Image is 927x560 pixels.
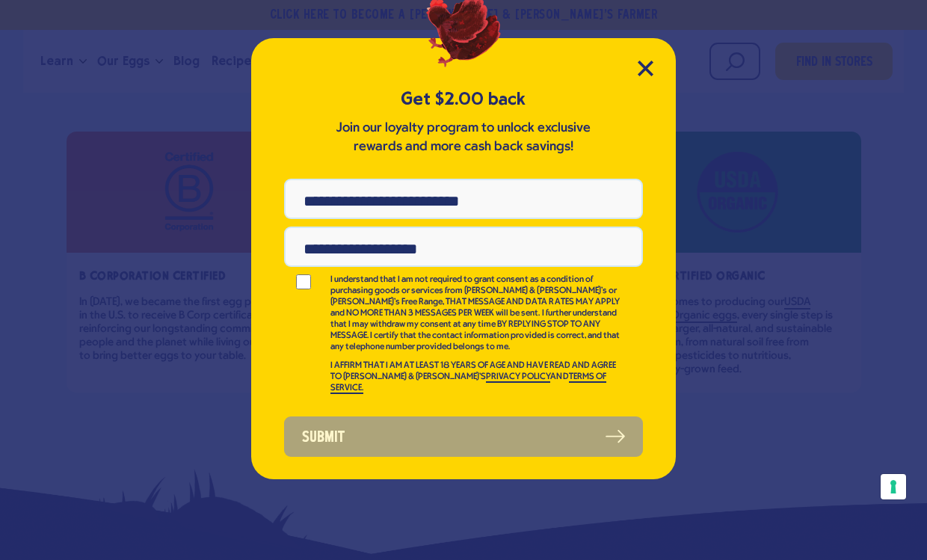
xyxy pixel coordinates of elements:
a: PRIVACY POLICY [486,372,550,383]
p: I understand that I am not required to grant consent as a condition of purchasing goods or servic... [330,274,622,353]
button: Your consent preferences for tracking technologies [881,474,906,499]
button: Submit [284,416,643,457]
p: I AFFIRM THAT I AM AT LEAST 18 YEARS OF AGE AND HAVE READ AND AGREE TO [PERSON_NAME] & [PERSON_NA... [330,360,622,394]
a: TERMS OF SERVICE. [330,372,606,394]
button: Close Modal [638,61,653,76]
h5: Get $2.00 back [284,87,643,111]
input: I understand that I am not required to grant consent as a condition of purchasing goods or servic... [284,274,323,289]
p: Join our loyalty program to unlock exclusive rewards and more cash back savings! [333,119,594,156]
